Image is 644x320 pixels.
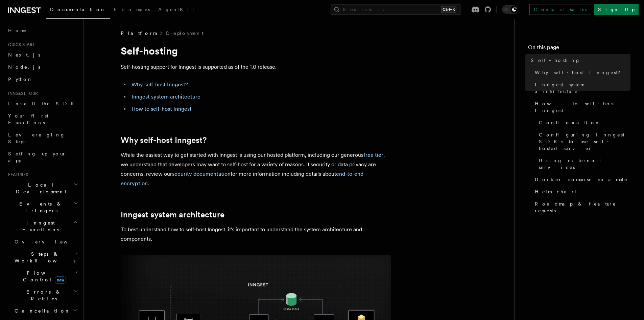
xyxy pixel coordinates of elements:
a: Leveraging Steps [5,129,79,148]
span: Errors & Retries [12,289,73,302]
a: Python [5,73,79,85]
button: Inngest Functions [5,217,79,236]
a: Home [5,24,79,37]
span: Configuring Inngest SDKs to use self-hosted server [539,131,630,152]
span: Local Development [5,182,74,195]
a: Node.js [5,61,79,73]
a: Helm chart [532,186,630,198]
span: Helm chart [535,188,577,195]
span: Setting up your app [8,151,66,163]
a: Deployment [166,30,204,37]
span: Node.js [8,64,40,70]
span: Examples [114,7,150,12]
button: Search...Ctrl+K [331,4,460,15]
a: Configuring Inngest SDKs to use self-hosted server [536,129,630,154]
a: Next.js [5,49,79,61]
a: Self-hosting [528,54,630,66]
a: Inngest system architecture [532,79,630,98]
a: Contact sales [529,4,591,15]
span: Install the SDK [8,101,78,106]
span: Events & Triggers [5,200,74,214]
a: Your first Functions [5,110,79,129]
span: Next.js [8,52,40,58]
span: Inngest tour [5,91,38,96]
a: Why self-host Inngest? [121,135,207,145]
a: free tier [363,152,383,158]
a: Setting up your app [5,148,79,167]
span: Quick start [5,42,35,47]
a: Docker compose example [532,173,630,186]
a: Overview [12,236,79,248]
p: To best understand how to self-host Inngest, it's important to understand the system architecture... [121,225,391,244]
span: Your first Functions [8,113,48,125]
button: Flow Controlnew [12,267,79,286]
a: Configuration [536,116,630,129]
span: Documentation [50,7,106,12]
span: Configuration [539,119,600,126]
p: Self-hosting support for Inngest is supported as of the 1.0 release. [121,62,391,72]
span: How to self-host Inngest [535,100,630,114]
span: Python [8,77,33,82]
a: Documentation [46,2,110,19]
span: Self-hosting [531,57,580,64]
a: AgentKit [154,2,198,18]
a: Roadmap & feature requests [532,198,630,217]
button: Events & Triggers [5,198,79,217]
span: AgentKit [158,7,194,12]
a: Using external services [536,154,630,173]
span: Roadmap & feature requests [535,200,630,214]
span: Features [5,172,28,177]
button: Toggle dark mode [502,5,518,14]
a: Inngest system architecture [121,210,224,219]
a: How to self-host Inngest [532,98,630,116]
span: Inngest system architecture [535,81,630,95]
span: Inngest Functions [5,219,73,233]
p: While the easiest way to get started with Inngest is using our hosted platform, including our gen... [121,150,391,188]
span: Cancellation [12,307,70,314]
a: Inngest system architecture [132,93,200,100]
a: Examples [110,2,154,18]
button: Cancellation [12,305,79,317]
h4: On this page [528,43,630,54]
span: Using external services [539,157,630,171]
span: Leveraging Steps [8,132,65,144]
kbd: Ctrl+K [441,6,456,13]
span: Home [8,27,27,34]
button: Steps & Workflows [12,248,79,267]
a: How to self-host Inngest [132,106,192,112]
a: security documentation [172,171,231,177]
button: Local Development [5,179,79,198]
button: Errors & Retries [12,286,79,305]
span: Why self-host Inngest? [535,69,625,76]
h1: Self-hosting [121,45,391,57]
a: Why self-host Inngest? [132,81,188,88]
span: new [55,276,66,284]
span: Steps & Workflows [12,251,75,264]
span: Docker compose example [535,176,628,183]
a: Sign Up [594,4,639,15]
span: Overview [15,239,84,244]
span: Flow Control [12,270,74,283]
a: Why self-host Inngest? [532,66,630,79]
span: Platform [121,30,157,37]
a: Install the SDK [5,98,79,110]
